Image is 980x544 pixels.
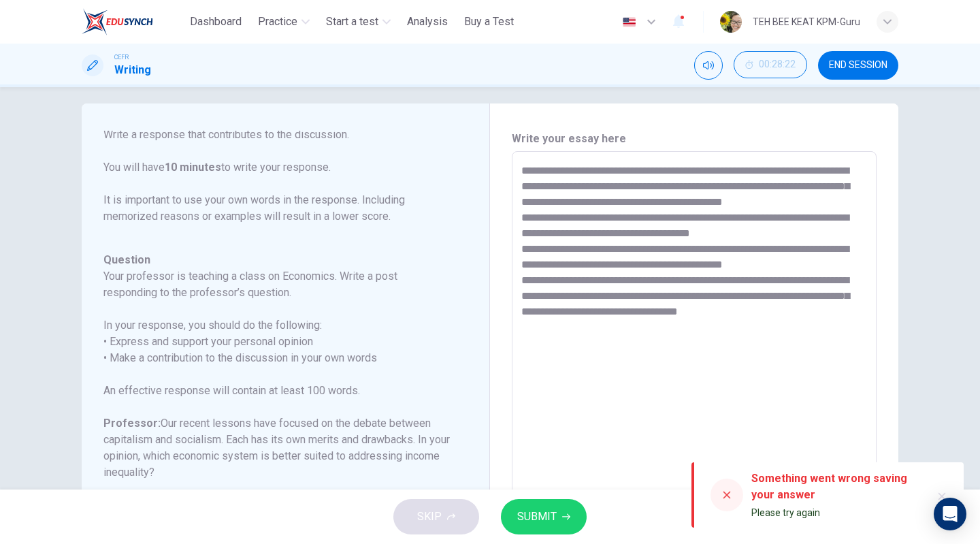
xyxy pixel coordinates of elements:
span: Please try again [751,507,820,518]
span: Analysis [407,14,448,30]
h6: Your professor is teaching a class on Economics. Write a post responding to the professor’s quest... [103,268,451,301]
span: END SESSION [829,60,887,71]
img: Profile picture [720,11,742,33]
button: SUBMIT [501,499,587,534]
img: en [621,17,638,27]
div: Something went wrong saving your answer [751,470,920,503]
b: 10 minutes [165,161,221,174]
span: SUBMIT [517,507,557,526]
img: ELTC logo [82,8,153,35]
button: Dashboard [184,10,247,34]
button: Start a test [321,10,396,34]
h6: Write your essay here [512,131,877,147]
h6: An effective response will contain at least 100 words. [103,383,451,399]
span: Dashboard [190,14,242,30]
span: CEFR [114,52,129,62]
button: Analysis [402,10,453,34]
button: Buy a Test [459,10,519,34]
div: TEH BEE KEAT KPM-Guru [753,14,860,30]
button: 00:28:22 [734,51,807,78]
h6: In your response, you should do the following: • Express and support your personal opinion • Make... [103,317,451,366]
div: Mute [694,51,723,80]
span: Buy a Test [464,14,514,30]
a: ELTC logo [82,8,184,35]
span: Start a test [326,14,378,30]
p: For this task, you will read an online discussion. A professor has posted a question about a topi... [103,45,451,225]
button: Practice [252,10,315,34]
h1: Writing [114,62,151,78]
h6: Our recent lessons have focused on the debate between capitalism and socialism. Each has its own ... [103,415,451,481]
div: Hide [734,51,807,80]
span: 00:28:22 [759,59,796,70]
h6: Directions [103,29,451,241]
div: Open Intercom Messenger [934,498,966,530]
h6: Question [103,252,451,268]
span: Practice [258,14,297,30]
button: END SESSION [818,51,898,80]
b: Professor: [103,417,161,430]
